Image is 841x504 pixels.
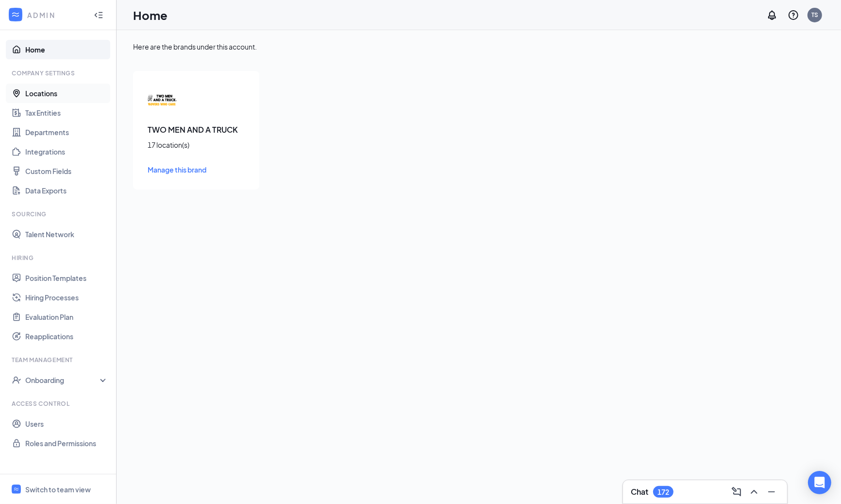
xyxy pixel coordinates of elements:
a: Data Exports [25,181,108,200]
a: Position Templates [25,268,108,288]
div: Team Management [12,356,106,364]
button: Minimize [764,484,779,500]
svg: ChevronUp [748,486,760,498]
a: Evaluation Plan [25,307,108,327]
a: Manage this brand [148,164,245,175]
img: TWO MEN AND A TRUCK logo [148,86,177,115]
h3: TWO MEN AND A TRUCK [148,124,245,135]
div: Here are the brands under this account. [133,42,824,52]
button: ChevronUp [746,484,762,500]
svg: ComposeMessage [731,486,742,498]
div: 17 location(s) [148,140,245,150]
div: Switch to team view [25,485,91,494]
a: Departments [25,122,108,142]
span: Manage this brand [148,165,206,174]
a: Hiring Processes [25,288,108,307]
svg: Minimize [766,486,777,498]
div: Company Settings [12,69,106,77]
a: Locations [25,84,108,103]
a: Integrations [25,142,108,161]
div: Hiring [12,254,106,262]
div: Access control [12,400,106,408]
h1: Home [133,7,168,23]
div: Onboarding [25,375,100,385]
a: Users [25,414,108,434]
div: Open Intercom Messenger [808,471,831,494]
h3: Chat [631,487,648,497]
div: ADMIN [27,10,85,20]
a: Tax Entities [25,103,108,122]
svg: Notifications [766,9,778,21]
div: TS [811,11,818,19]
svg: WorkstreamLogo [13,486,19,492]
svg: UserCheck [12,375,21,385]
svg: QuestionInfo [788,9,799,21]
a: Reapplications [25,327,108,346]
a: Home [25,40,108,59]
div: Sourcing [12,210,106,218]
a: Custom Fields [25,161,108,181]
a: Roles and Permissions [25,434,108,453]
button: ComposeMessage [729,484,744,500]
div: 172 [657,488,669,496]
svg: WorkstreamLogo [11,10,20,19]
svg: Collapse [94,10,103,20]
a: Talent Network [25,225,108,244]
